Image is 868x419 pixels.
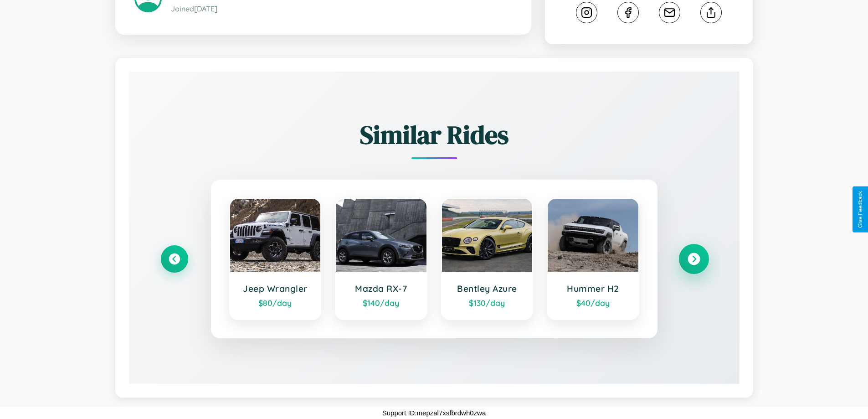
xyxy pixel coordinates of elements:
[171,2,512,16] p: Joined [DATE]
[239,298,312,308] div: $ 80 /day
[229,198,322,320] a: Jeep Wrangler$80/day
[161,117,708,152] h2: Similar Rides
[382,407,486,419] p: Support ID: mepzal7xsfbrdwh0zwa
[239,283,312,294] h3: Jeep Wrangler
[557,283,629,294] h3: Hummer H2
[441,198,534,320] a: Bentley Azure$130/day
[547,198,639,320] a: Hummer H2$40/day
[335,198,427,320] a: Mazda RX-7$140/day
[345,298,417,308] div: $ 140 /day
[557,298,629,308] div: $ 40 /day
[345,283,417,294] h3: Mazda RX-7
[451,283,524,294] h3: Bentley Azure
[857,191,863,228] div: Give Feedback
[451,298,524,308] div: $ 130 /day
